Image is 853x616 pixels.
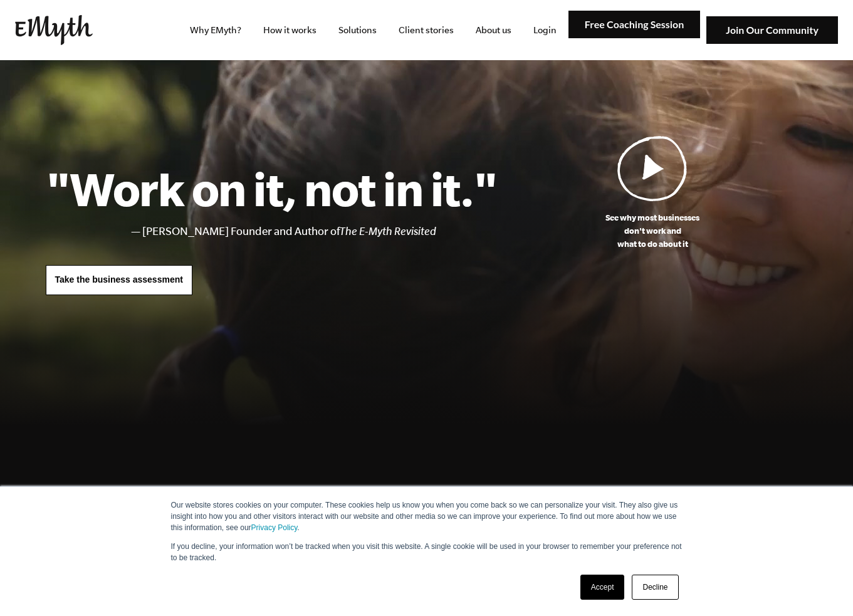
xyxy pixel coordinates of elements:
[15,15,93,45] img: EMyth
[632,575,678,600] a: Decline
[142,222,498,241] li: [PERSON_NAME] Founder and Author of
[580,575,625,600] a: Accept
[340,225,436,238] i: The E-Myth Revisited
[46,265,192,295] a: Take the business assessment
[706,16,838,44] img: Join Our Community
[171,541,683,563] p: If you decline, your information won’t be tracked when you visit this website. A single cookie wi...
[568,11,700,39] img: Free Coaching Session
[251,523,298,532] a: Privacy Policy
[498,211,808,251] p: See why most businesses don't work and what to do about it
[498,135,808,251] a: See why most businessesdon't work andwhat to do about it
[55,274,183,285] span: Take the business assessment
[46,161,498,216] h1: "Work on it, not in it."
[617,135,688,201] img: Play Video
[171,499,683,533] p: Our website stores cookies on your computer. These cookies help us know you when you come back so...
